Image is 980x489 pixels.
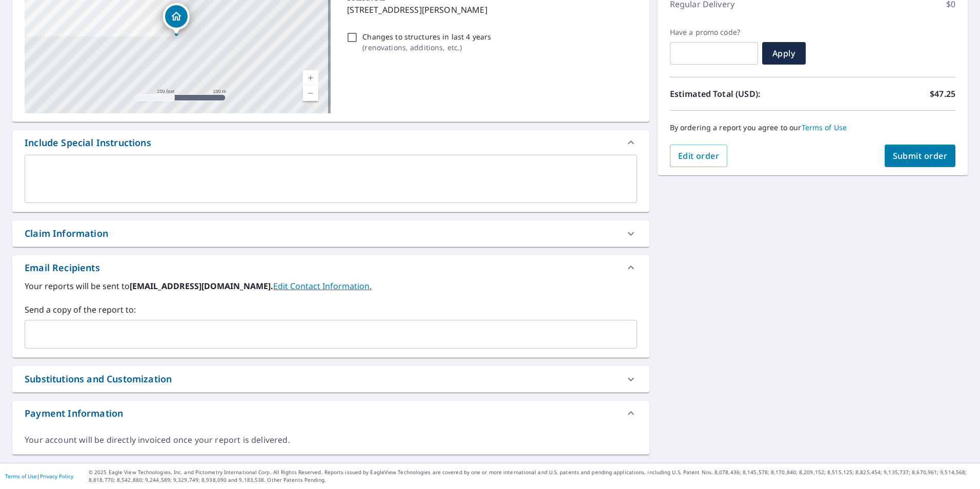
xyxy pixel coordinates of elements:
[40,473,73,480] a: Privacy Policy
[670,123,955,132] p: By ordering a report you agree to our
[347,4,632,16] p: [STREET_ADDRESS][PERSON_NAME]
[762,42,806,65] button: Apply
[25,280,637,292] label: Your reports will be sent to
[163,3,190,35] div: Dropped pin, building 1, Residential property, 1544 Hamilton Dr Cedar Hill, TX 75104
[12,366,649,392] div: Substitutions and Customization
[12,401,649,425] div: Payment Information
[303,70,318,86] a: Current Level 17, Zoom In
[303,86,318,101] a: Current Level 17, Zoom Out
[25,303,637,316] label: Send a copy of the report to:
[25,261,100,275] div: Email Recipients
[5,473,37,480] a: Terms of Use
[25,227,108,240] div: Claim Information
[5,473,73,479] p: |
[893,150,948,161] span: Submit order
[678,150,720,161] span: Edit order
[885,145,956,167] button: Submit order
[670,88,813,100] p: Estimated Total (USD):
[670,145,728,167] button: Edit order
[273,280,372,292] a: EditContactInfo
[25,136,151,150] div: Include Special Instructions
[362,31,491,42] p: Changes to structures in last 4 years
[12,255,649,280] div: Email Recipients
[802,123,847,132] a: Terms of Use
[670,28,758,37] label: Have a promo code?
[770,48,798,59] span: Apply
[25,406,123,420] div: Payment Information
[25,372,172,386] div: Substitutions and Customization
[12,220,649,247] div: Claim Information
[25,434,637,446] div: Your account will be directly invoiced once your report is delivered.
[89,468,975,484] p: © 2025 Eagle View Technologies, Inc. and Pictometry International Corp. All Rights Reserved. Repo...
[130,280,273,292] b: [EMAIL_ADDRESS][DOMAIN_NAME].
[930,88,955,100] p: $47.25
[12,130,649,155] div: Include Special Instructions
[362,42,491,53] p: ( renovations, additions, etc. )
